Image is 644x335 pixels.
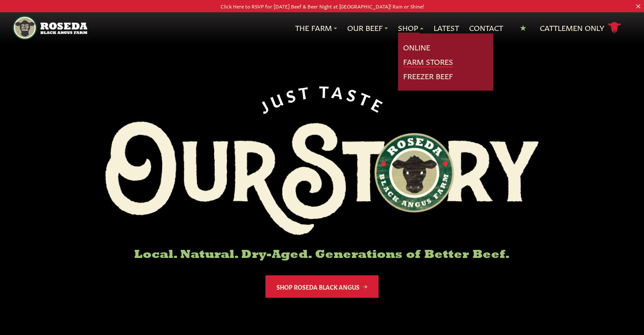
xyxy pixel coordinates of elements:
span: S [283,84,300,103]
a: Online [403,42,430,53]
a: Freezer Beef [403,71,453,82]
a: The Farm [295,22,337,33]
img: https://roseda.com/wp-content/uploads/2021/05/roseda-25-header.png [13,16,87,40]
span: J [255,94,273,115]
a: Farm Stores [403,56,453,67]
a: Latest [434,22,459,33]
a: Contact [469,22,503,33]
span: T [297,82,313,100]
span: U [267,88,287,109]
span: T [319,81,332,99]
a: Shop [398,22,423,33]
span: T [357,88,376,109]
a: Cattlemen Only [540,20,621,35]
img: Roseda Black Aangus Farm [105,122,539,235]
div: JUST TASTE [255,81,390,115]
a: Our Beef [347,22,388,33]
nav: Main Navigation [13,12,631,43]
p: Click Here to RSVP for [DATE] Beef & Beer Night at [GEOGRAPHIC_DATA]! Rain or Shine! [32,2,612,11]
span: E [369,94,389,115]
a: Shop Roseda Black Angus [265,275,379,298]
span: S [345,84,362,104]
span: A [331,82,347,100]
h6: Local. Natural. Dry-Aged. Generations of Better Beef. [105,249,539,262]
